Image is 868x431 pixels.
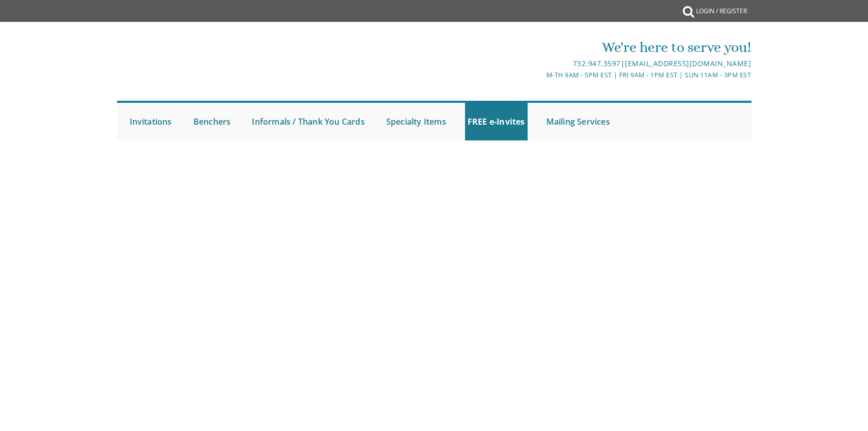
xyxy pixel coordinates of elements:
[384,103,449,140] a: Specialty Items
[329,58,751,70] div: |
[544,103,613,140] a: Mailing Services
[329,37,751,58] div: We're here to serve you!
[465,103,528,140] a: FREE e-Invites
[191,103,234,140] a: Benchers
[573,59,621,68] a: 732.947.3597
[127,103,175,140] a: Invitations
[625,59,751,68] a: [EMAIL_ADDRESS][DOMAIN_NAME]
[249,103,367,140] a: Informals / Thank You Cards
[329,70,751,80] div: M-Th 9am - 5pm EST | Fri 9am - 1pm EST | Sun 11am - 3pm EST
